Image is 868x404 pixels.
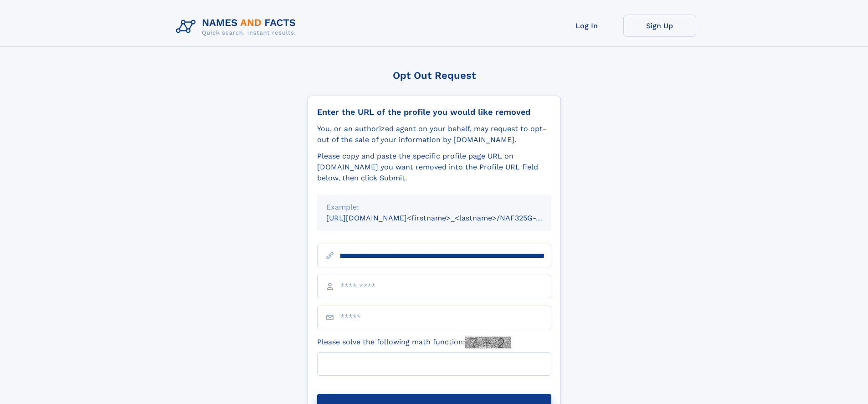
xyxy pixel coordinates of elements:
[308,70,561,81] div: Opt Out Request
[550,15,623,37] a: Log In
[326,202,542,213] div: Example:
[172,15,303,39] img: Logo Names and Facts
[326,214,569,222] small: [URL][DOMAIN_NAME]<firstname>_<lastname>/NAF325G-xxxxxxxx
[317,337,511,348] label: Please solve the following math function:
[623,15,696,37] a: Sign Up
[317,107,551,117] div: Enter the URL of the profile you would like removed
[317,123,551,145] div: You, or an authorized agent on your behalf, may request to opt-out of the sale of your informatio...
[317,151,551,184] div: Please copy and paste the specific profile page URL on [DOMAIN_NAME] you want removed into the Pr...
